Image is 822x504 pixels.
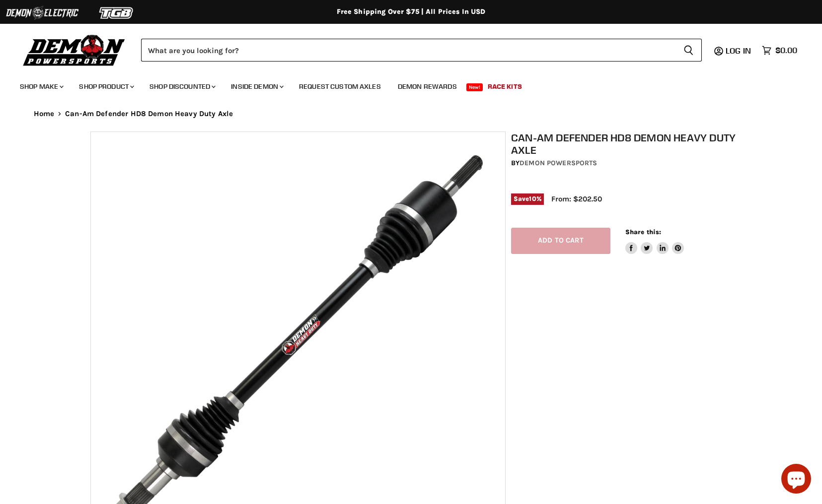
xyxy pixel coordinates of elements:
[529,195,536,202] span: 10
[675,39,702,62] button: Search
[141,39,675,62] input: Search
[12,72,795,97] ul: Main menu
[72,76,140,97] a: Shop Product
[625,228,661,236] span: Share this:
[390,76,464,97] a: Demon Rewards
[14,110,809,118] nav: Breadcrumbs
[14,7,809,16] div: Free Shipping Over $75 | All Prices In USD
[775,46,797,55] span: $0.00
[625,228,684,254] aside: Share this:
[726,46,751,56] span: Log in
[79,3,154,22] img: TGB Logo 2
[551,194,602,203] span: From: $202.50
[721,46,757,55] a: Log in
[466,83,483,91] span: New!
[511,193,544,204] span: Save %
[511,158,738,169] div: by
[480,76,529,97] a: Race Kits
[757,43,802,58] a: $0.00
[520,159,597,167] a: Demon Powersports
[20,32,129,67] img: Demon Powersports
[511,131,738,156] h1: Can-Am Defender HD8 Demon Heavy Duty Axle
[778,464,814,496] inbox-online-store-chat: Shopify online store chat
[141,39,702,62] form: Product
[224,76,290,97] a: Inside Demon
[142,76,222,97] a: Shop Discounted
[34,110,55,118] a: Home
[12,76,70,97] a: Shop Make
[292,76,388,97] a: Request Custom Axles
[65,110,233,118] span: Can-Am Defender HD8 Demon Heavy Duty Axle
[5,3,79,22] img: Demon Electric Logo 2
